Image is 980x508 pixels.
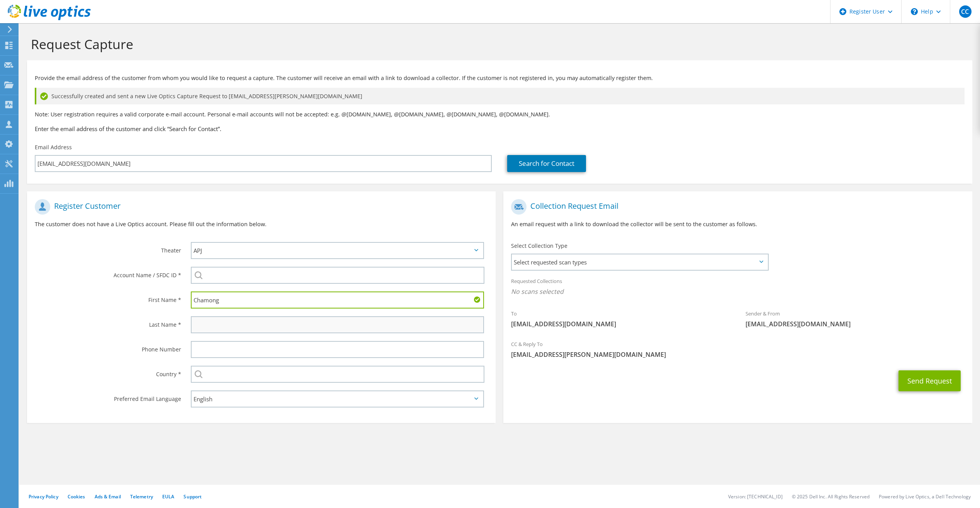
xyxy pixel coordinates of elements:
li: © 2025 Dell Inc. All Rights Reserved [792,493,870,500]
div: CC & Reply To [503,336,972,363]
h1: Collection Request Email [511,199,960,215]
p: Note: User registration requires a valid corporate e-mail account. Personal e-mail accounts will ... [35,110,965,119]
a: Privacy Policy [29,493,58,500]
label: Theater [35,242,181,254]
span: Select requested scan types [512,254,767,270]
a: Ads & Email [95,493,121,500]
div: Sender & From [738,305,972,332]
label: Select Collection Type [511,242,567,250]
p: The customer does not have a Live Optics account. Please fill out the information below. [35,220,488,228]
svg: \n [911,8,918,15]
a: EULA [162,493,174,500]
div: Requested Collections [503,273,972,302]
label: Preferred Email Language [35,390,181,403]
li: Powered by Live Optics, a Dell Technology [879,493,971,500]
label: Account Name / SFDC ID * [35,267,181,279]
span: [EMAIL_ADDRESS][PERSON_NAME][DOMAIN_NAME] [511,350,964,359]
button: Send Request [898,370,961,391]
span: [EMAIL_ADDRESS][DOMAIN_NAME] [511,320,730,328]
h3: Enter the email address of the customer and click “Search for Contact”. [35,124,965,133]
h1: Request Capture [31,36,965,52]
h1: Register Customer [35,199,484,215]
label: Country * [35,366,181,378]
span: No scans selected [511,287,964,296]
li: Version: [TECHNICAL_ID] [728,493,783,500]
p: An email request with a link to download the collector will be sent to the customer as follows. [511,220,964,228]
label: First Name * [35,292,181,304]
label: Email Address [35,143,72,151]
div: To [503,305,738,332]
a: Support [183,493,202,500]
label: Phone Number [35,341,181,353]
a: Cookies [68,493,85,500]
p: Provide the email address of the customer from whom you would like to request a capture. The cust... [35,74,965,82]
span: Successfully created and sent a new Live Optics Capture Request to [EMAIL_ADDRESS][PERSON_NAME][D... [51,92,362,101]
span: CC [959,5,972,18]
a: Search for Contact [507,155,586,172]
label: Last Name * [35,316,181,329]
span: [EMAIL_ADDRESS][DOMAIN_NAME] [746,320,965,328]
a: Telemetry [130,493,153,500]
